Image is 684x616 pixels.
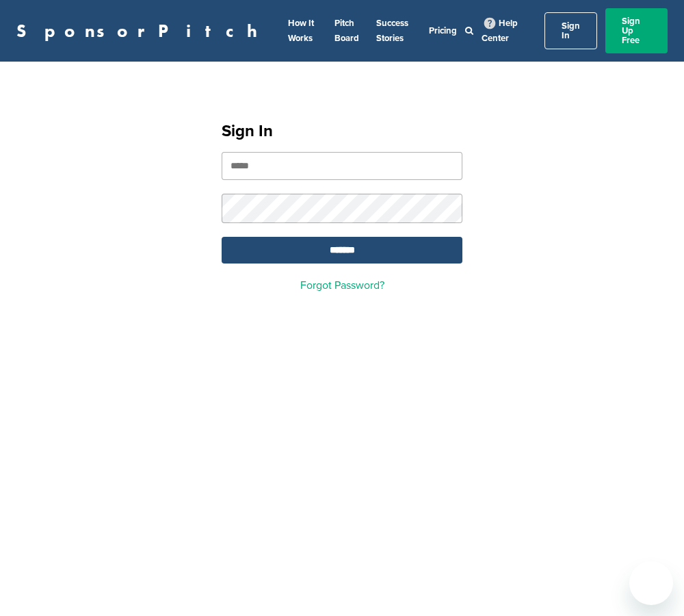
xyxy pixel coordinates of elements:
a: Success Stories [376,18,408,44]
a: Sign In [544,12,597,49]
h1: Sign In [222,119,462,144]
a: Sign Up Free [605,8,668,53]
a: Forgot Password? [300,279,384,292]
a: How It Works [288,18,314,44]
a: Help Center [482,15,518,47]
a: Pitch Board [334,18,359,44]
a: SponsorPitch [16,22,266,40]
iframe: Button to launch messaging window [629,561,673,605]
a: Pricing [429,25,457,36]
